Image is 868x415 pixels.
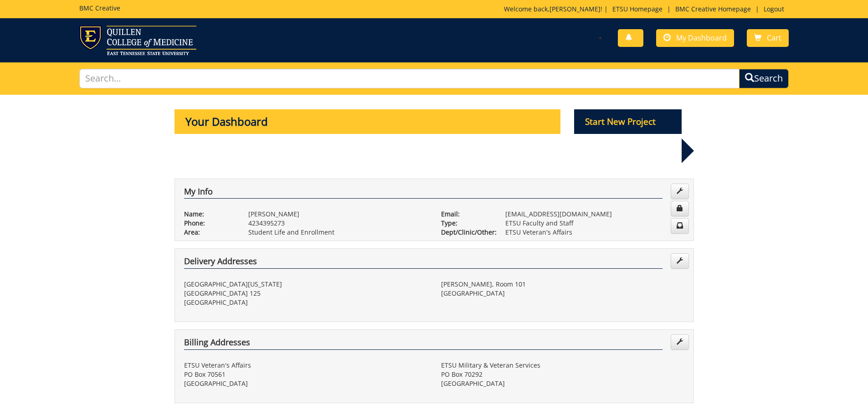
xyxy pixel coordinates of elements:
input: Search... [79,69,740,88]
a: My Dashboard [656,29,734,47]
h4: My Info [184,187,663,199]
p: ETSU Faculty and Staff [505,219,684,228]
p: [GEOGRAPHIC_DATA][US_STATE] [184,280,427,289]
p: Area: [184,228,235,237]
span: My Dashboard [676,33,727,43]
p: [GEOGRAPHIC_DATA] 125 [184,289,427,298]
a: ETSU Homepage [608,5,667,13]
p: Name: [184,210,235,219]
p: Email: [441,210,492,219]
h4: Billing Addresses [184,338,663,350]
a: Start New Project [574,118,682,127]
p: [GEOGRAPHIC_DATA] [184,379,427,388]
p: Your Dashboard [175,109,561,134]
button: Search [739,69,789,88]
p: [GEOGRAPHIC_DATA] [441,379,684,388]
p: Welcome back, ! | | | [504,5,789,14]
a: Edit Addresses [671,253,689,269]
p: [PERSON_NAME] [248,210,427,219]
p: PO Box 70292 [441,370,684,379]
img: ETSU logo [79,26,196,55]
a: Cart [747,29,789,47]
p: 4234395273 [248,219,427,228]
p: [EMAIL_ADDRESS][DOMAIN_NAME] [505,210,684,219]
a: Edit Addresses [671,334,689,350]
a: Change Communication Preferences [671,218,689,234]
p: [GEOGRAPHIC_DATA] [184,298,427,307]
a: Edit Info [671,184,689,199]
p: PO Box 70561 [184,370,427,379]
p: [GEOGRAPHIC_DATA] [441,289,684,298]
p: Phone: [184,219,235,228]
p: ETSU Veteran's Affairs [505,228,684,237]
h5: BMC Creative [79,5,120,11]
a: [PERSON_NAME] [550,5,601,13]
p: Type: [441,219,492,228]
p: [PERSON_NAME], Room 101 [441,280,684,289]
h4: Delivery Addresses [184,257,663,269]
p: ETSU Military & Veteran Services [441,361,684,370]
a: BMC Creative Homepage [671,5,755,13]
p: Student Life and Enrollment [248,228,427,237]
p: ETSU Veteran's Affairs [184,361,427,370]
span: Cart [767,33,781,43]
p: Dept/Clinic/Other: [441,228,492,237]
a: Logout [759,5,789,13]
p: Start New Project [574,109,682,134]
a: Change Password [671,201,689,216]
